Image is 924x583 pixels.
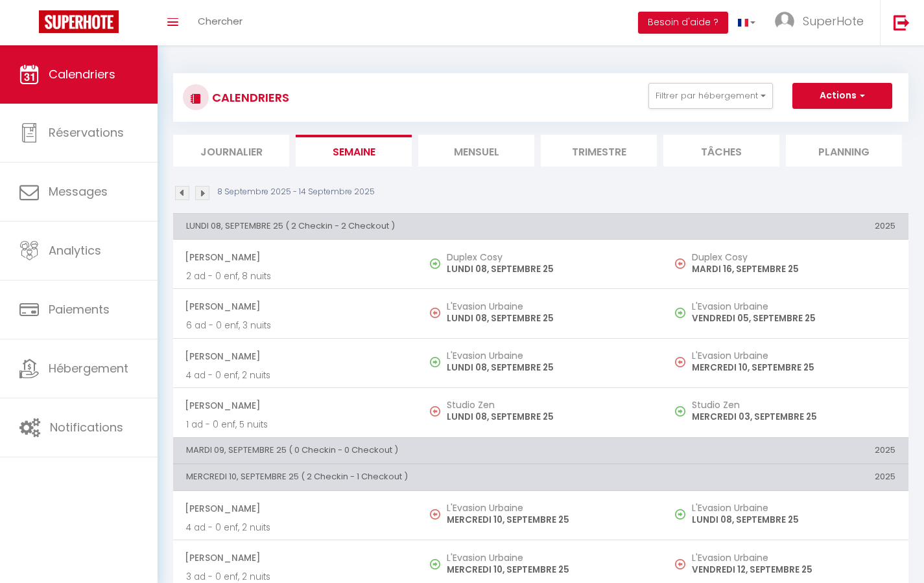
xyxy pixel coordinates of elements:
th: 2025 [663,437,908,463]
img: logout [894,14,910,30]
span: Analytics [49,242,101,258]
p: VENDREDI 12, SEPTEMBRE 25 [692,563,895,577]
p: MERCREDI 03, SEPTEMBRE 25 [692,410,895,424]
h5: L'Evasion Urbaine [447,503,650,513]
p: LUNDI 08, SEPTEMBRE 25 [447,262,650,276]
h5: L'Evasion Urbaine [447,553,650,563]
button: Ouvrir le widget de chat LiveChat [10,5,49,44]
span: [PERSON_NAME] [185,294,405,319]
h5: Studio Zen [447,400,650,410]
img: NO IMAGE [675,357,685,367]
h5: Studio Zen [692,400,895,410]
li: Mensuel [418,135,534,166]
th: LUNDI 08, SEPTEMBRE 25 ( 2 Checkin - 2 Checkout ) [173,213,663,239]
p: LUNDI 08, SEPTEMBRE 25 [692,513,895,527]
span: [PERSON_NAME] [185,545,405,570]
span: Paiements [49,301,110,317]
li: Tâches [663,135,779,166]
h5: Duplex Cosy [692,252,895,262]
span: Notifications [50,419,123,435]
li: Planning [786,135,902,166]
p: 4 ad - 0 enf, 2 nuits [186,521,405,534]
p: 8 Septembre 2025 - 14 Septembre 2025 [217,186,375,198]
p: LUNDI 08, SEPTEMBRE 25 [447,312,650,325]
span: [PERSON_NAME] [185,344,405,369]
span: SuperHote [803,13,864,29]
span: [PERSON_NAME] [185,245,405,269]
span: [PERSON_NAME] [185,393,405,418]
th: MERCREDI 10, SEPTEMBRE 25 ( 2 Checkin - 1 Checkout ) [173,464,663,490]
p: MERCREDI 10, SEPTEMBRE 25 [447,513,650,527]
li: Semaine [296,135,412,166]
p: 6 ad - 0 enf, 3 nuits [186,319,405,332]
span: Réservations [49,124,124,141]
img: NO IMAGE [675,509,685,520]
button: Besoin d'aide ? [638,12,728,34]
h5: L'Evasion Urbaine [692,503,895,513]
span: [PERSON_NAME] [185,496,405,521]
h5: L'Evasion Urbaine [447,301,650,312]
img: NO IMAGE [675,258,685,269]
h5: L'Evasion Urbaine [692,301,895,312]
p: MERCREDI 10, SEPTEMBRE 25 [692,361,895,374]
h5: L'Evasion Urbaine [692,350,895,361]
h5: Duplex Cosy [447,252,650,262]
th: MARDI 09, SEPTEMBRE 25 ( 0 Checkin - 0 Checkout ) [173,437,663,463]
span: Hébergement [49,360,128,376]
span: Chercher [198,14,243,28]
li: Trimestre [541,135,657,166]
p: VENDREDI 05, SEPTEMBRE 25 [692,312,895,325]
p: 4 ad - 0 enf, 2 nuits [186,369,405,382]
img: NO IMAGE [675,406,685,417]
p: 1 ad - 0 enf, 5 nuits [186,418,405,431]
h5: L'Evasion Urbaine [692,553,895,563]
th: 2025 [663,213,908,239]
h3: CALENDRIERS [209,83,289,112]
p: LUNDI 08, SEPTEMBRE 25 [447,410,650,424]
img: Super Booking [39,10,119,33]
p: 2 ad - 0 enf, 8 nuits [186,269,405,283]
img: NO IMAGE [675,308,685,318]
span: Calendriers [49,66,115,82]
img: NO IMAGE [430,406,440,417]
li: Journalier [173,135,289,166]
img: NO IMAGE [675,559,685,569]
img: NO IMAGE [430,308,440,318]
button: Actions [792,83,892,109]
h5: L'Evasion Urbaine [447,350,650,361]
img: NO IMAGE [430,509,440,520]
th: 2025 [663,464,908,490]
img: ... [775,12,794,31]
p: MERCREDI 10, SEPTEMBRE 25 [447,563,650,577]
button: Filtrer par hébergement [648,83,773,109]
p: LUNDI 08, SEPTEMBRE 25 [447,361,650,374]
p: MARDI 16, SEPTEMBRE 25 [692,262,895,276]
span: Messages [49,183,108,200]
